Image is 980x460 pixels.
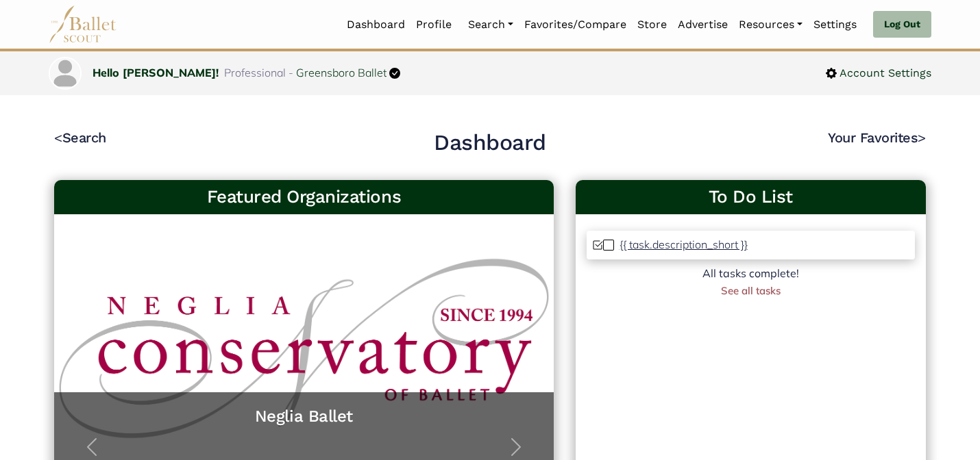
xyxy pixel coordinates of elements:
a: Log Out [873,11,931,38]
div: All tasks complete! [587,265,915,283]
a: Account Settings [826,64,931,82]
h3: Featured Organizations [65,186,543,209]
code: < [54,129,62,146]
img: profile picture [50,58,80,88]
h2: Dashboard [434,129,546,157]
a: Advertise [672,10,733,39]
a: See all tasks [721,284,781,297]
a: Search [463,10,519,39]
a: Greensboro Ballet [296,66,387,79]
p: {{ task.description_short }} [620,238,748,251]
a: Resources [733,10,808,39]
a: Your Favorites> [828,129,926,146]
a: To Do List [587,186,915,209]
span: Account Settings [837,64,931,82]
a: Neglia Ballet [68,406,540,427]
span: Professional [224,66,286,79]
a: <Search [54,129,106,146]
span: - [289,66,293,79]
a: Settings [808,10,862,39]
a: Profile [411,10,457,39]
a: Favorites/Compare [519,10,632,39]
a: Store [632,10,672,39]
code: > [918,129,926,146]
a: Dashboard [341,10,411,39]
a: Hello [PERSON_NAME]! [93,66,219,79]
